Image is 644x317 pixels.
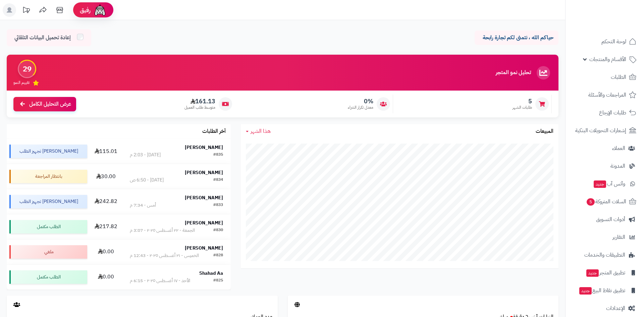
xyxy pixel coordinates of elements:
[570,158,640,174] a: المدونة
[513,105,532,110] span: طلبات الشهر
[185,169,223,176] strong: [PERSON_NAME]
[496,70,531,76] h3: تحليل نمو المتجر
[185,144,223,151] strong: [PERSON_NAME]
[594,180,606,188] span: جديد
[90,265,122,289] td: 0.00
[570,122,640,139] a: إشعارات التحويلات البنكية
[29,100,71,108] span: عرض التحليل الكامل
[536,128,553,135] h3: المبيعات
[570,140,640,156] a: العملاء
[586,269,599,277] span: جديد
[9,170,87,183] div: بانتظار المراجعة
[213,177,223,183] div: #834
[586,268,625,277] span: تطبيق المتجر
[90,189,122,214] td: 242.82
[611,72,626,82] span: الطلبات
[610,161,625,171] span: المدونة
[213,202,223,209] div: #833
[570,300,640,316] a: الإعدادات
[130,152,161,158] div: [DATE] - 2:03 م
[579,286,625,295] span: تطبيق نقاط البيع
[93,3,107,17] img: ai-face.png
[612,144,625,153] span: العملاء
[575,126,626,135] span: إشعارات التحويلات البنكية
[9,195,87,208] div: [PERSON_NAME] تجهيز الطلب
[14,34,71,42] span: إعادة تحميل البيانات التلقائي
[9,145,87,158] div: [PERSON_NAME] تجهيز الطلب
[184,98,215,105] span: 161.13
[213,252,223,259] div: #828
[570,87,640,103] a: المراجعات والأسئلة
[570,194,640,210] a: السلات المتروكة5
[348,105,373,110] span: معدل تكرار الشراء
[612,232,625,242] span: التقارير
[185,245,223,252] strong: [PERSON_NAME]
[570,176,640,192] a: وآتس آبجديد
[570,265,640,281] a: تطبيق المتجرجديد
[570,229,640,245] a: التقارير
[130,202,156,209] div: أمس - 7:34 م
[589,55,626,64] span: الأقسام والمنتجات
[606,304,625,313] span: الإعدادات
[599,108,626,117] span: طلبات الإرجاع
[13,80,30,86] span: تقييم النمو
[130,277,190,284] div: الأحد - ١٧ أغسطس ٢٠٢٥ - 6:15 م
[570,34,640,50] a: لوحة التحكم
[185,194,223,201] strong: [PERSON_NAME]
[570,282,640,299] a: تطبيق نقاط البيعجديد
[584,250,625,260] span: التطبيقات والخدمات
[596,215,625,224] span: أدوات التسويق
[9,220,87,233] div: الطلب مكتمل
[199,270,223,277] strong: Shahad Aa
[213,277,223,284] div: #825
[130,227,195,234] div: الجمعة - ٢٢ أغسطس ٢٠٢٥ - 3:07 م
[246,127,271,135] a: هذا الشهر
[80,6,91,14] span: رفيق
[598,19,638,33] img: logo-2.png
[130,177,164,183] div: [DATE] - 6:50 ص
[90,139,122,164] td: 115.01
[579,287,592,295] span: جديد
[588,90,626,100] span: المراجعات والأسئلة
[480,34,553,42] p: حياكم الله ، نتمنى لكم تجارة رابحة
[570,105,640,121] a: طلبات الإرجاع
[184,105,215,110] span: متوسط طلب العميل
[587,198,595,206] span: 5
[18,3,35,18] a: تحديثات المنصة
[586,197,626,206] span: السلات المتروكة
[90,164,122,189] td: 30.00
[90,240,122,264] td: 0.00
[90,214,122,239] td: 217.82
[513,98,532,105] span: 5
[130,252,199,259] div: الخميس - ٢١ أغسطس ٢٠٢٥ - 12:43 م
[570,247,640,263] a: التطبيقات والخدمات
[348,98,373,105] span: 0%
[13,97,76,111] a: عرض التحليل الكامل
[213,227,223,234] div: #830
[9,245,87,259] div: ملغي
[570,69,640,85] a: الطلبات
[601,37,626,46] span: لوحة التحكم
[251,127,271,135] span: هذا الشهر
[185,219,223,226] strong: [PERSON_NAME]
[213,152,223,158] div: #835
[570,211,640,227] a: أدوات التسويق
[593,179,625,189] span: وآتس آب
[202,128,226,135] h3: آخر الطلبات
[9,270,87,284] div: الطلب مكتمل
